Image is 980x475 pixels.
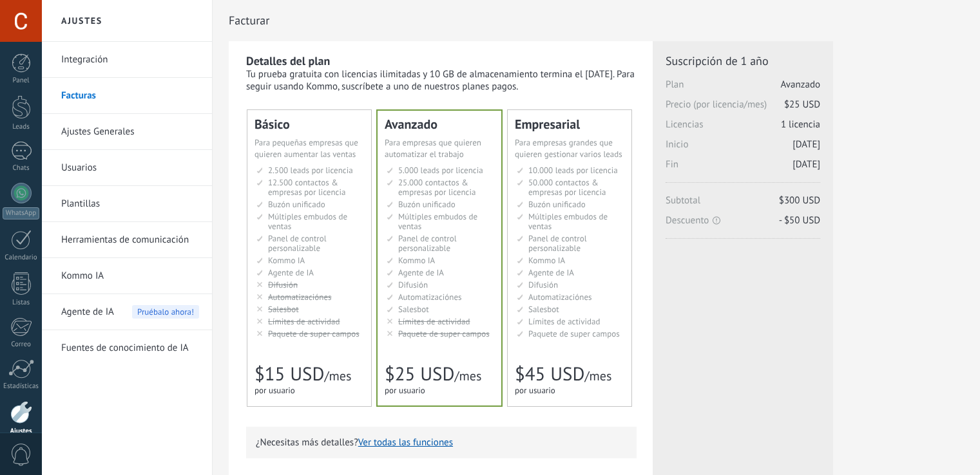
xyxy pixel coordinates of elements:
span: Agente de IA [528,267,574,278]
span: Límites de actividad [528,316,600,327]
span: Paquete de super campos [398,328,490,339]
span: Para pequeñas empresas que quieren aumentar las ventas [255,137,358,160]
span: 50.000 contactos & empresas por licencia [528,177,606,198]
div: Básico [255,118,364,131]
span: 2.500 leads por licencia [268,165,353,176]
span: $45 USD [515,362,584,386]
a: Ajustes Generales [61,114,199,150]
div: Chats [3,164,40,172]
span: por usuario [255,385,295,396]
span: Plan [666,79,820,98]
p: ¿Necesitas más detalles? [256,436,627,449]
div: Avanzado [385,118,494,131]
span: Múltiples embudos de ventas [268,211,347,232]
span: Paquete de super campos [268,328,360,339]
li: Usuarios [42,150,212,186]
b: Detalles del plan [246,53,330,68]
span: Fin [666,158,820,178]
a: Fuentes de conocimiento de IA [61,330,199,366]
span: $300 USD [779,194,820,207]
div: Listas [3,299,40,307]
span: Automatizaciónes [398,292,462,303]
span: Suscripción de 1 año [666,53,820,68]
span: Kommo IA [268,255,305,266]
span: Panel de control personalizable [528,233,587,254]
span: 10.000 leads por licencia [528,165,618,176]
span: Agente de IA [268,267,314,278]
span: Múltiples embudos de ventas [528,211,608,232]
a: Facturas [61,78,199,114]
span: por usuario [385,385,425,396]
div: Ajustes [3,427,40,436]
span: Agente de IA [61,294,114,330]
div: Calendario [3,254,40,262]
span: 5.000 leads por licencia [398,165,483,176]
span: Límites de actividad [268,316,340,327]
span: Para empresas grandes que quieren gestionar varios leads [515,137,622,160]
span: Salesbot [268,304,299,315]
span: /mes [324,368,351,384]
span: por usuario [515,385,555,396]
span: Kommo IA [398,255,435,266]
span: Panel de control personalizable [398,233,457,254]
span: Buzón unificado [398,199,456,210]
span: Buzón unificado [268,199,325,210]
span: /mes [584,368,611,384]
span: Licencias [666,118,820,138]
span: Agente de IA [398,267,444,278]
span: Difusión [268,279,298,290]
a: Usuarios [61,150,199,186]
li: Plantillas [42,186,212,222]
span: Paquete de super campos [528,328,620,339]
a: Kommo IA [61,258,199,294]
div: Panel [3,77,40,85]
span: Pruébalo ahora! [132,305,199,319]
div: Correo [3,340,40,349]
span: Inicio [666,138,820,158]
div: Leads [3,123,40,131]
span: Kommo IA [528,255,565,266]
li: Facturas [42,78,212,114]
a: Plantillas [61,186,199,222]
li: Integración [42,42,212,78]
div: WhatsApp [3,207,39,219]
span: Límites de actividad [398,316,470,327]
span: 25.000 contactos & empresas por licencia [398,177,476,198]
li: Agente de IA [42,294,212,330]
a: Herramientas de comunicación [61,222,199,258]
span: Descuento [666,214,820,227]
span: Avanzado [781,79,820,91]
li: Fuentes de conocimiento de IA [42,330,212,366]
div: Estadísticas [3,382,40,391]
button: Ver todas las funciones [358,436,453,449]
span: - $50 USD [779,214,820,227]
span: Salesbot [528,304,559,315]
a: Integración [61,42,199,78]
span: $25 USD [784,98,820,111]
span: Automatizaciónes [268,292,332,303]
span: 12.500 contactos & empresas por licencia [268,177,345,198]
span: Difusión [528,279,558,290]
span: $15 USD [255,362,324,386]
span: Múltiples embudos de ventas [398,211,477,232]
span: Panel de control personalizable [268,233,327,254]
span: Automatizaciónes [528,292,592,303]
span: Salesbot [398,304,429,315]
div: Empresarial [515,118,624,131]
div: Tu prueba gratuita con licencias ilimitadas y 10 GB de almacenamiento termina el [DATE]. Para seg... [246,68,637,93]
li: Kommo IA [42,258,212,294]
span: 1 licencia [781,118,820,131]
span: Precio (por licencia/mes) [666,98,820,118]
li: Herramientas de comunicación [42,222,212,258]
span: Facturar [229,14,269,27]
span: Difusión [398,279,428,290]
li: Ajustes Generales [42,114,212,150]
a: Agente de IA Pruébalo ahora! [61,294,199,330]
span: Para empresas que quieren automatizar el trabajo [385,137,481,160]
span: [DATE] [793,138,820,151]
span: Buzón unificado [528,199,586,210]
span: /mes [454,368,481,384]
span: $25 USD [385,362,454,386]
span: [DATE] [793,158,820,171]
span: Subtotal [666,194,820,214]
